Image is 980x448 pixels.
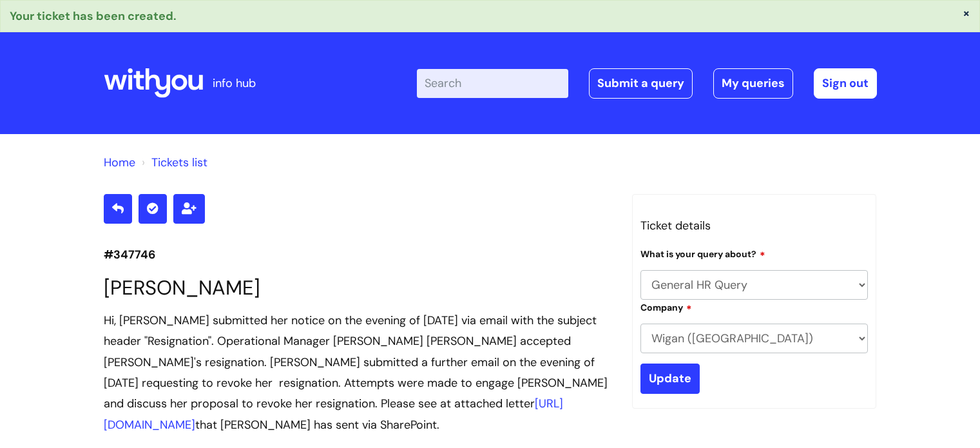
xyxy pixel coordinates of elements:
[640,300,692,313] label: Company
[151,155,207,170] a: Tickets list
[417,69,568,97] input: Search
[814,68,877,98] a: Sign out
[104,155,135,170] a: Home
[417,68,877,98] div: | -
[963,7,970,19] button: ×
[104,310,613,435] div: Hi, [PERSON_NAME] submitted her notice on the evening of [DATE] via email with the subject header...
[104,244,613,265] p: #347746
[713,68,793,98] a: My queries
[640,364,700,393] input: Update
[104,152,135,173] li: Solution home
[213,73,256,93] p: info hub
[640,247,765,260] label: What is your query about?
[104,276,613,300] h1: [PERSON_NAME]
[139,152,207,173] li: Tickets list
[589,68,693,98] a: Submit a query
[640,215,869,236] h3: Ticket details
[104,396,563,432] a: [URL][DOMAIN_NAME]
